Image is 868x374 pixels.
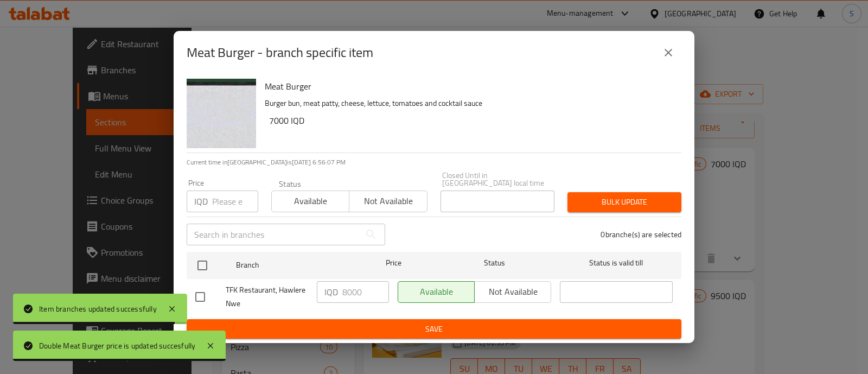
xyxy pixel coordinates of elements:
[342,281,389,303] input: Please enter price
[187,157,681,167] p: Current time in [GEOGRAPHIC_DATA] is [DATE] 6:56:07 PM
[212,191,258,212] input: Please enter price
[358,256,430,270] span: Price
[226,283,308,310] span: TFK Restaurant, Hawlere Nwe
[269,113,673,128] h6: 7000 IQD
[187,79,256,148] img: Meat Burger
[195,322,673,336] span: Save
[39,303,157,315] div: Item branches updated successfully
[187,224,360,245] input: Search in branches
[601,229,681,240] p: 0 branche(s) are selected
[265,97,673,110] p: Burger bun, meat patty, cheese, lettuce, tomatoes and cocktail sauce
[187,319,681,339] button: Save
[187,44,373,61] h2: Meat Burger - branch specific item
[349,191,427,212] button: Not available
[354,193,423,209] span: Not available
[324,286,338,299] p: IQD
[276,193,345,209] span: Available
[438,256,551,270] span: Status
[560,256,673,270] span: Status is valid till
[655,40,681,66] button: close
[576,195,673,209] span: Bulk update
[567,192,681,212] button: Bulk update
[236,258,349,272] span: Branch
[265,79,673,94] h6: Meat Burger
[194,195,208,208] p: IQD
[271,191,349,212] button: Available
[39,340,195,352] div: Double Meat Burger price is updated succesfully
